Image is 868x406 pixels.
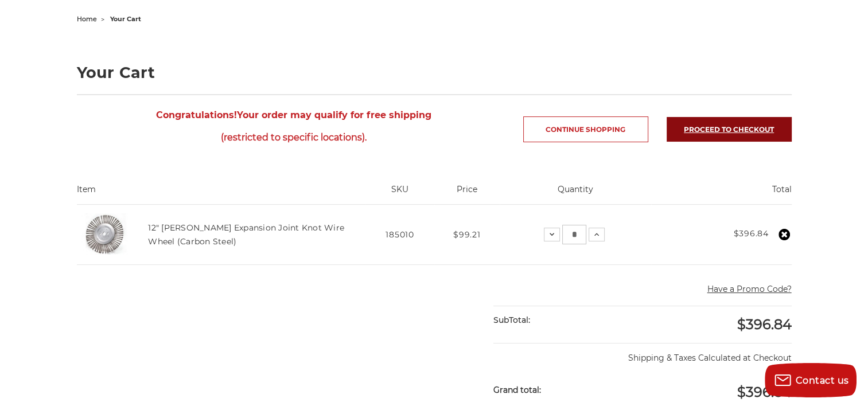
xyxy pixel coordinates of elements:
th: SKU [365,184,434,204]
a: Proceed to checkout [667,117,792,142]
span: Your order may qualify for free shipping [77,104,511,149]
img: 12" Expansion Joint Wire Wheel [77,213,134,256]
a: 12" [PERSON_NAME] Expansion Joint Knot Wire Wheel (Carbon Steel) [148,222,344,247]
strong: Grand total: [493,385,541,395]
span: your cart [110,15,141,23]
span: (restricted to specific locations). [77,126,511,149]
a: Continue Shopping [523,116,648,142]
th: Total [651,184,792,204]
th: Item [77,184,366,204]
th: Price [434,184,500,204]
th: Quantity [500,184,651,204]
span: $396.84 [737,316,792,333]
div: SubTotal: [493,306,643,334]
span: $396.84 [737,384,792,400]
input: 12" Mercer Expansion Joint Knot Wire Wheel (Carbon Steel) Quantity: [562,225,586,244]
button: Contact us [765,363,857,397]
strong: Congratulations! [156,110,237,120]
strong: $396.84 [734,228,769,239]
span: Contact us [796,375,849,386]
span: $99.21 [453,229,480,240]
a: home [77,15,97,23]
h1: Your Cart [77,65,792,80]
button: Have a Promo Code? [707,283,792,295]
p: Shipping & Taxes Calculated at Checkout [493,343,791,364]
span: 185010 [386,229,414,240]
